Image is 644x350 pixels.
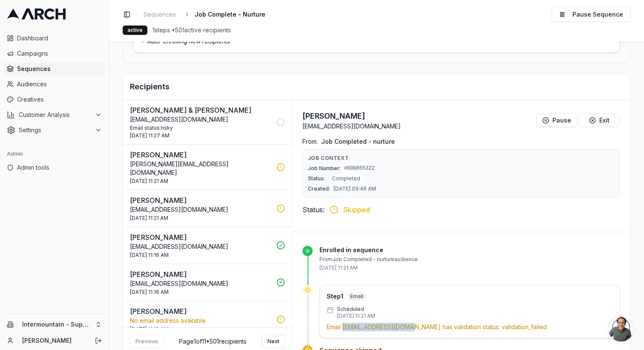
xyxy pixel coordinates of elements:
[123,145,292,190] button: [PERSON_NAME][PERSON_NAME][EMAIL_ADDRESS][DOMAIN_NAME][DATE] 11:21 AM
[130,195,271,205] p: [PERSON_NAME]
[579,114,620,127] button: Exit
[319,246,620,254] p: Enrolled in sequence
[327,292,343,301] p: Step 1
[130,178,168,185] span: [DATE] 11:21 AM
[344,165,375,172] span: #600855322
[3,123,105,137] button: Settings
[302,205,325,215] span: Status:
[22,336,86,345] a: [PERSON_NAME]
[130,125,271,131] div: Email status: risky
[17,80,102,88] span: Audiences
[130,326,169,333] span: [DATE] 11:16 AM
[17,95,102,104] span: Creatives
[123,301,292,338] button: [PERSON_NAME]No email address available[DATE] 11:16 AM
[17,163,102,172] span: Admin tools
[3,108,105,122] button: Customer Analysis
[123,190,292,227] button: [PERSON_NAME][EMAIL_ADDRESS][DOMAIN_NAME][DATE] 11:21 AM
[319,256,620,263] p: From Job Completed - nurture audience
[337,306,375,313] p: Scheduled
[123,100,292,144] button: [PERSON_NAME] & [PERSON_NAME][EMAIL_ADDRESS][DOMAIN_NAME]Email status:risky[DATE] 11:27 AM
[130,232,271,242] p: [PERSON_NAME]
[3,31,105,45] a: Dashboard
[130,215,168,222] span: [DATE] 11:21 AM
[3,47,105,60] a: Campaigns
[152,26,231,34] span: 1 steps • 501 active recipients
[328,174,364,183] span: Completed
[536,114,577,127] button: Pause
[3,62,105,76] a: Sequences
[144,10,176,19] span: Sequences
[130,150,271,160] p: [PERSON_NAME]
[179,337,247,346] span: Page 1 of 11 • 501 recipients
[195,10,265,19] span: Job Complete - Nurture
[319,265,620,271] p: [DATE] 11:21 AM
[22,321,92,328] span: Intermountain - Superior Water & Air
[3,77,105,91] a: Audiences
[308,185,330,192] span: Created:
[123,264,292,301] button: [PERSON_NAME][EMAIL_ADDRESS][DOMAIN_NAME][DATE] 11:16 AM
[3,318,105,331] button: Intermountain - Superior Water & Air
[130,269,271,279] p: [PERSON_NAME]
[130,289,169,296] span: [DATE] 11:16 AM
[130,132,170,139] span: [DATE] 11:27 AM
[130,279,271,288] p: [EMAIL_ADDRESS][DOMAIN_NAME]
[140,9,279,20] nav: breadcrumb
[308,165,341,172] span: Job Number:
[17,34,102,43] span: Dashboard
[337,313,375,319] p: [DATE] 11:21 AM
[3,93,105,106] a: Creatives
[130,316,271,325] p: No email address available
[3,161,105,174] a: Admin tools
[130,105,271,115] p: [PERSON_NAME] & [PERSON_NAME]
[608,316,634,341] a: Open chat
[140,9,179,20] a: Sequences
[3,147,105,161] div: Admin
[130,306,271,316] p: [PERSON_NAME]
[327,323,612,331] p: Email [EMAIL_ADDRESS][DOMAIN_NAME] has validation status: validation_failed
[262,335,285,348] button: Next
[130,160,271,177] p: [PERSON_NAME][EMAIL_ADDRESS][DOMAIN_NAME]
[130,242,271,251] p: [EMAIL_ADDRESS][DOMAIN_NAME]
[123,227,292,264] button: [PERSON_NAME][EMAIL_ADDRESS][DOMAIN_NAME][DATE] 11:16 AM
[130,205,271,214] p: [EMAIL_ADDRESS][DOMAIN_NAME]
[19,126,92,134] span: Settings
[302,110,401,122] h3: [PERSON_NAME]
[321,137,395,146] span: Job Completed - nurture
[552,7,630,22] button: Pause Sequence
[92,335,104,347] button: Log out
[123,26,147,35] div: active
[302,137,318,146] span: From:
[130,81,623,93] h2: Recipients
[130,252,169,259] span: [DATE] 11:16 AM
[130,115,271,124] p: [EMAIL_ADDRESS][DOMAIN_NAME]
[308,175,325,182] span: Status:
[19,111,92,119] span: Customer Analysis
[17,49,102,58] span: Campaigns
[17,65,102,73] span: Sequences
[333,185,376,192] span: [DATE] 09:46 AM
[302,122,401,131] p: [EMAIL_ADDRESS][DOMAIN_NAME]
[343,205,370,215] span: Skipped
[308,155,614,162] p: Job Context
[347,292,367,301] span: Email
